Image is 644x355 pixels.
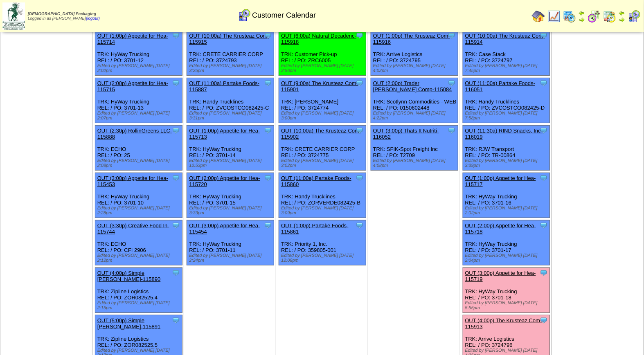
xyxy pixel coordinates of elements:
[547,10,561,23] img: line_graph.gif
[465,33,545,45] a: OUT (10:00a) The Krusteaz Com-115914
[28,12,96,16] span: [DEMOGRAPHIC_DATA] Packaging
[465,206,550,216] div: Edited by [PERSON_NAME] [DATE] 2:02pm
[281,111,366,121] div: Edited by [PERSON_NAME] [DATE] 3:00pm
[97,80,168,92] a: OUT (2:00p) Appetite for Hea-115715
[465,222,536,235] a: OUT (2:00p) Appetite for Hea-115718
[264,174,272,182] img: Tooltip
[97,206,182,216] div: Edited by [PERSON_NAME] [DATE] 2:28pm
[97,33,168,45] a: OUT (1:00p) Appetite for Hea-115714
[540,316,548,324] img: Tooltip
[373,128,439,140] a: OUT (3:00p) Thats It Nutriti-116052
[28,12,100,21] span: Logged in as [PERSON_NAME]
[373,63,458,73] div: Edited by [PERSON_NAME] [DATE] 4:02pm
[189,33,269,45] a: OUT (10:00a) The Krusteaz Com-115915
[97,128,172,140] a: OUT (2:30p) RollinGreens LLC-115888
[540,126,548,135] img: Tooltip
[279,31,366,76] div: TRK: Customer Pick-up REL: / PO: ZRC6005
[371,126,458,171] div: TRK: SFIK-Spot Freight Inc REL: / PO: T2709
[264,79,272,87] img: Tooltip
[97,175,168,187] a: OUT (3:00p) Appetite for Hea-115453
[463,78,550,123] div: TRK: Handy Trucklines REL: / PO: ZVCOSTCO082425-D
[189,206,274,216] div: Edited by [PERSON_NAME] [DATE] 3:33pm
[465,270,536,282] a: OUT (3:00p) Appetite for Hea-115719
[563,10,576,23] img: calendarprod.gif
[281,63,366,73] div: Edited by [PERSON_NAME] [DATE] 2:56pm
[279,220,366,265] div: TRK: Priority 1, Inc. REL: / PO: 359805-001
[187,220,274,265] div: TRK: HyWay Trucking REL: / PO: 3701-11
[448,126,456,135] img: Tooltip
[619,10,625,16] img: arrowleft.gif
[95,268,182,313] div: TRK: Zipline Logistics REL: / PO: ZOR082525.4
[97,158,182,168] div: Edited by [PERSON_NAME] [DATE] 2:08pm
[172,269,180,277] img: Tooltip
[189,222,260,235] a: OUT (3:00p) Appetite for Hea-115454
[95,173,182,218] div: TRK: HyWay Trucking REL: / PO: 3701-10
[172,79,180,87] img: Tooltip
[463,268,550,313] div: TRK: HyWay Trucking REL: / PO: 3701-18
[540,174,548,182] img: Tooltip
[172,316,180,324] img: Tooltip
[97,63,182,73] div: Edited by [PERSON_NAME] [DATE] 2:02pm
[532,10,545,23] img: home.gif
[373,33,450,45] a: OUT (1:00p) The Krusteaz Com-115916
[281,128,361,140] a: OUT (10:00a) The Krusteaz Com-115902
[281,253,366,263] div: Edited by [PERSON_NAME] [DATE] 12:08pm
[463,126,550,171] div: TRK: RJW Transport REL: / PO: TR-00864
[465,63,550,73] div: Edited by [PERSON_NAME] [DATE] 7:45pm
[465,317,542,330] a: OUT (4:00p) The Krusteaz Com-115913
[373,158,458,168] div: Edited by [PERSON_NAME] [DATE] 4:08pm
[628,10,641,23] img: calendarcustomer.gif
[281,175,351,187] a: OUT (11:00a) Partake Foods-115860
[463,31,550,76] div: TRK: Case Stack REL: / PO: 3724797
[97,317,161,330] a: OUT (5:00p) Simple [PERSON_NAME]-115891
[95,78,182,123] div: TRK: HyWay Trucking REL: / PO: 3701-13
[579,16,585,23] img: arrowright.gif
[540,269,548,277] img: Tooltip
[356,221,364,229] img: Tooltip
[264,126,272,135] img: Tooltip
[281,158,366,168] div: Edited by [PERSON_NAME] [DATE] 3:02pm
[189,63,274,73] div: Edited by [PERSON_NAME] [DATE] 3:25pm
[463,173,550,218] div: TRK: HyWay Trucking REL: / PO: 3701-16
[189,80,259,92] a: OUT (11:00a) Partake Foods-115887
[97,222,169,235] a: OUT (3:30p) Creative Food In-115744
[189,111,274,121] div: Edited by [PERSON_NAME] [DATE] 3:31pm
[189,253,274,263] div: Edited by [PERSON_NAME] [DATE] 2:24pm
[2,2,25,30] img: zoroco-logo-small.webp
[95,220,182,265] div: TRK: ECHO REL: / PO: CFI 2906
[463,220,550,265] div: TRK: HyWay Trucking REL: / PO: 3701-17
[540,79,548,87] img: Tooltip
[189,175,260,187] a: OUT (2:00p) Appetite for Hea-115720
[356,174,364,182] img: Tooltip
[187,78,274,123] div: TRK: Handy Trucklines REL: / PO: ZVCOSTCO082425-C
[465,158,550,168] div: Edited by [PERSON_NAME] [DATE] 3:39pm
[281,33,356,45] a: OUT (6:00a) Natural Decadenc-115918
[97,301,182,310] div: Edited by [PERSON_NAME] [DATE] 2:15pm
[371,78,458,123] div: TRK: Scotlynn Commodities - WEB REL: / PO: 0150602448
[97,111,182,121] div: Edited by [PERSON_NAME] [DATE] 2:07pm
[465,175,536,187] a: OUT (1:00p) Appetite for Hea-115717
[172,174,180,182] img: Tooltip
[189,158,274,168] div: Edited by [PERSON_NAME] [DATE] 12:53pm
[579,10,585,16] img: arrowleft.gif
[97,270,161,282] a: OUT (4:00p) Simple [PERSON_NAME]-115890
[86,16,100,21] a: (logout)
[279,173,366,218] div: TRK: Handy Trucklines REL: / PO: ZORVERDE082425-B
[603,10,616,23] img: calendarinout.gif
[95,126,182,171] div: TRK: ECHO REL: / PO: 25
[448,79,456,87] img: Tooltip
[540,221,548,229] img: Tooltip
[281,206,366,216] div: Edited by [PERSON_NAME] [DATE] 3:09pm
[465,301,550,310] div: Edited by [PERSON_NAME] [DATE] 5:55pm
[373,80,452,92] a: OUT (2:00p) Trader [PERSON_NAME] Comp-115084
[281,80,358,92] a: OUT (9:00a) The Krusteaz Com-115901
[279,78,366,123] div: TRK: [PERSON_NAME] REL: / PO: 3724774
[281,222,349,235] a: OUT (1:00p) Partake Foods-115861
[588,10,601,23] img: calendarblend.gif
[465,253,550,263] div: Edited by [PERSON_NAME] [DATE] 2:04pm
[238,9,251,22] img: calendarcustomer.gif
[279,126,366,171] div: TRK: CRETE CARRIER CORP REL: / PO: 3724775
[187,126,274,171] div: TRK: HyWay Trucking REL: / PO: 3701-14
[187,173,274,218] div: TRK: HyWay Trucking REL: / PO: 3701-15
[371,31,458,76] div: TRK: Arrive Logistics REL: / PO: 3724795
